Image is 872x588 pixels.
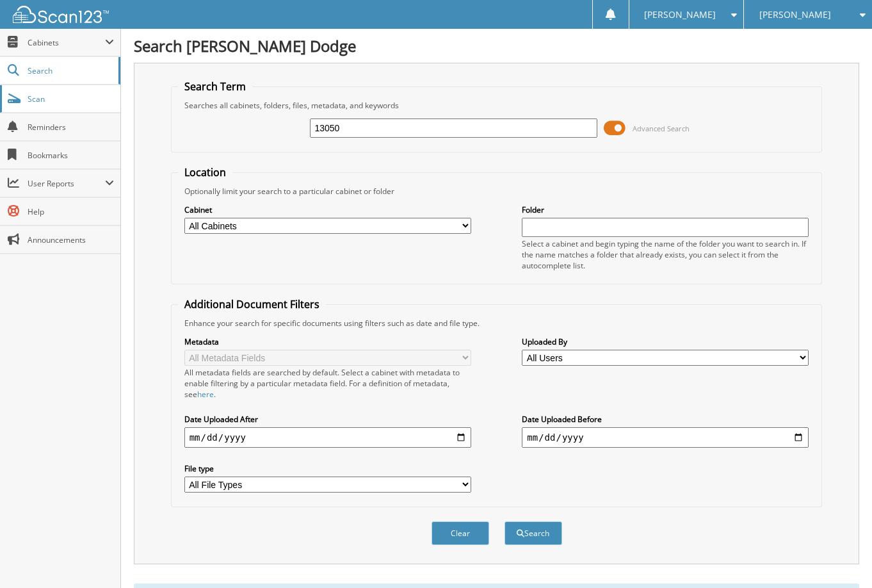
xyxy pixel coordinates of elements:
[808,527,872,588] iframe: Chat Widget
[178,165,232,179] legend: Location
[28,234,114,245] span: Announcements
[178,79,252,94] legend: Search Term
[178,297,326,311] legend: Additional Document Filters
[28,94,114,104] span: Scan
[505,521,562,545] button: Search
[522,336,809,347] label: Uploaded By
[28,65,112,76] span: Search
[184,204,471,215] label: Cabinet
[184,427,471,448] input: start
[522,427,809,448] input: end
[184,414,471,425] label: Date Uploaded After
[28,206,114,217] span: Help
[13,6,109,23] img: scan123-logo-white.svg
[522,204,809,215] label: Folder
[522,414,809,425] label: Date Uploaded Before
[644,11,716,19] span: [PERSON_NAME]
[28,150,114,161] span: Bookmarks
[759,11,831,19] span: [PERSON_NAME]
[134,35,859,56] h1: Search [PERSON_NAME] Dodge
[184,336,471,347] label: Metadata
[28,178,105,189] span: User Reports
[633,124,690,133] span: Advanced Search
[28,37,105,48] span: Cabinets
[178,186,816,197] div: Optionally limit your search to a particular cabinet or folder
[178,318,816,329] div: Enhance your search for specific documents using filters such as date and file type.
[184,463,471,474] label: File type
[184,367,471,400] div: All metadata fields are searched by default. Select a cabinet with metadata to enable filtering b...
[28,122,114,133] span: Reminders
[197,389,214,400] a: here
[178,100,816,111] div: Searches all cabinets, folders, files, metadata, and keywords
[522,238,809,271] div: Select a cabinet and begin typing the name of the folder you want to search in. If the name match...
[432,521,489,545] button: Clear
